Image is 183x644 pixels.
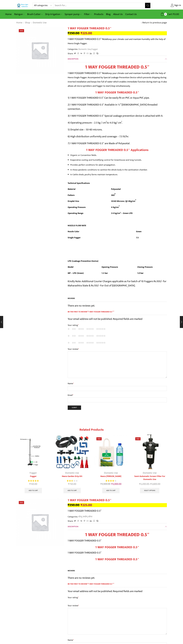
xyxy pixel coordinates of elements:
bdi: 750.00 [68,482,76,486]
span: Sale [96,437,102,440]
a: 1 of 5 stars [68,327,70,330]
a: 5 of 5 stars [96,334,106,337]
strong: Operating Pressure [68,206,86,209]
a: Fogger [91,47,98,51]
span: ₹ [81,30,82,36]
img: Heera Garden Drip Kit [55,435,89,469]
h3: 1 WAY FOGGER THREADED 0.5″ [68,557,167,561]
strong: Polyacetal [111,187,121,191]
a: 2 of 5 stars [72,334,76,337]
span: ₹ [29,482,31,486]
a: 3 of 5 stars [78,334,84,337]
p: Kindly Note: Additional Courier Charges applicable as For batch of 10 Foggers Rs.100/- for Mahara... [68,279,167,288]
bdi: 250.00 [68,30,79,36]
a: Domestic Use [33,21,47,25]
strong: NOZZLE FLOW RATE [68,224,86,227]
strong: Single Fogger [68,236,81,239]
a: फॉगर [88,515,92,518]
a: Fogger [16,475,51,478]
sup: 2 [135,199,136,201]
span: ₹ [68,482,69,486]
a: Add to cart: “Fogger” [25,488,42,493]
li: Evaporative cooling and humidifying control for Greenhouse and long tunnels. [70,158,167,162]
bdi: 0.00 [173,12,179,16]
a: About Us [112,11,124,17]
span: Keep your climate cool and maintain humidity with the help of Heera Single Fogger. [68,37,166,45]
span: Your email address will not be published. Required fields are marked [68,317,142,321]
strong: 50-60 Microns /@ 4Kg/cm [111,199,135,203]
a: Home [4,11,13,17]
span: ₹ [139,482,140,486]
a: Description [68,56,167,62]
a: 2 of 5 stars [72,341,76,344]
sup: 2 [119,205,120,207]
span: Rated out of 5 [28,479,39,482]
p: 1 WAY FOGGER THREADED 0.5″ [68,509,167,513]
span: ₹ [150,482,152,486]
h3: 1 WAY FOGGER THREADED 0.5″ Applications [68,148,167,152]
strong: Model [68,265,73,269]
span: Sale [135,437,141,440]
a: Sign in [154,3,181,8]
span: ₹ [68,502,69,508]
a: Drip Irrigation [44,11,63,17]
span: Be the first to review “1 WAY FOGGER THREADED 0.5″” [68,310,167,315]
strong: Technical Specifications [68,181,90,185]
bdi: 3,500.00 [100,482,110,486]
a: Filter [83,11,93,17]
strong: Green [136,230,141,233]
a: Return to previous page [142,21,167,25]
a: Blog [105,11,112,17]
div: Rated 5.00 out of 5 [28,479,39,482]
a: Fogger [30,471,37,475]
strong: 2-4 kg/cm² – Green LPD [111,211,133,215]
strong: LPD (Leakage Prevention Device) [68,259,98,263]
label: Your review [68,347,167,351]
span: Your email address will not be published. Required fields are marked [68,589,142,594]
h1: 1 WAY FOGGER THREADED 0.5″ [68,64,167,70]
p: 3) 1 WAY FOGGER THREADED 0.5″ Special Leakage prevention device is attached with it. [68,114,167,118]
img: Placeholder [16,27,64,74]
a: 4 of 5 stars [86,341,94,344]
span: Rated out of 5 [106,479,115,482]
div: Rated 2.67 out of 5 [67,479,77,482]
a: Products [93,11,105,17]
p: There are no reviews yet. [68,576,167,580]
span: Sale [19,501,24,504]
a: 2 of 5 stars [72,327,76,330]
input: Submit [68,405,81,410]
strong: 1.0 bar [137,271,143,275]
p: There are no reviews yet. [68,304,167,308]
span: Be the first to review “1 WAY FOGGER THREADED 0.5″” [68,583,167,587]
strong: 7.5 [136,236,139,239]
strong: Pattern [68,193,75,197]
h1: 1 WAY FOGGER THREADED 0.5″ [68,532,167,538]
bdi: 3,600.00 [150,482,160,486]
h1: 1 WAY FOGGER THREADED 0.5″ [68,27,167,30]
bdi: 3,200.00 [139,482,149,486]
sup: 2 [106,120,107,123]
span: Related products [79,427,104,432]
a: Semi-Automatic Screen Filter For Domestic Use [133,475,167,481]
li: In these pandemic conditions to sanitize the whole body in the sanitization chamber. [70,168,167,172]
span: Sale [19,29,24,32]
span: ₹ [68,30,69,36]
h1: 1 WAY FOGGER THREADED 0.5″ [68,498,167,502]
button: Search button [145,3,150,8]
span: Categories: , [68,515,92,518]
a: Domestic Use [143,471,157,475]
li: Organic or Convention fields. [70,153,167,157]
h2: 1 WAY FOGGER THREADED 0.5″ [68,91,167,94]
nav: Breadcrumb [16,21,47,25]
div: 4 / 6 [131,433,169,495]
span: ₹ [173,12,174,16]
a: Contact Us [124,11,138,17]
a: Description [68,523,167,530]
div: 1 / 6 [15,433,52,495]
p: 1 WAY FOGGER THREADED 0.5″ Now [68,71,167,88]
a: Add to cart: “Heera Vermi Nursery” [102,488,120,493]
p: 1 WAY FOGGER THREADED 0.5″ [68,551,167,555]
bdi: 3,000.00 [111,482,121,486]
strong: MP – LPD (Green) [68,271,84,275]
span: Share: [68,520,73,523]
